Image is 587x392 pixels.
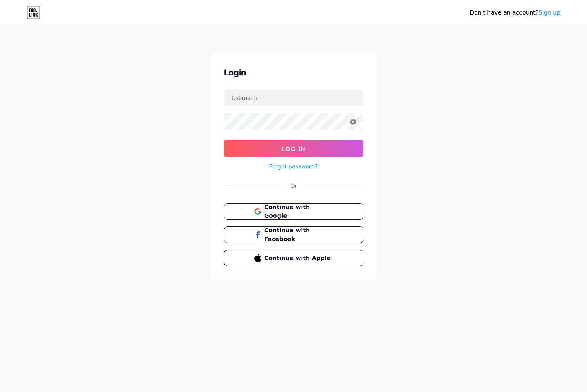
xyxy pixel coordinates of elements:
a: Sign up [538,9,560,16]
div: Don't have an account? [470,8,560,17]
a: Forgot password? [269,162,318,170]
div: Or [290,181,297,190]
button: Continue with Apple [224,250,363,266]
input: Username [224,89,363,106]
span: Log In [281,145,306,152]
span: Continue with Google [264,203,333,220]
button: Log In [224,140,363,157]
span: Continue with Apple [264,254,333,263]
span: Continue with Facebook [264,226,333,243]
div: Login [224,66,363,79]
button: Continue with Google [224,203,363,220]
button: Continue with Facebook [224,226,363,243]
